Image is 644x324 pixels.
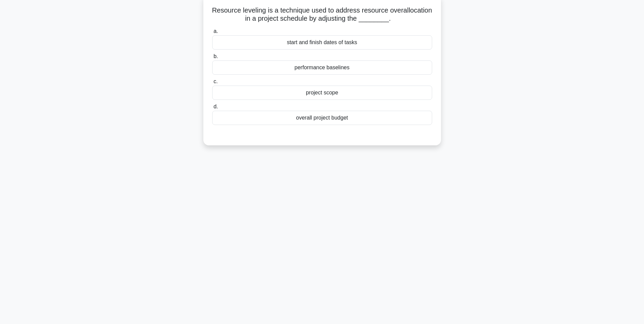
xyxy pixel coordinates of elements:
span: a. [214,28,218,34]
span: b. [214,53,218,59]
div: performance baselines [212,60,432,75]
span: c. [214,78,218,84]
span: d. [214,104,218,109]
div: start and finish dates of tasks [212,35,432,50]
div: project scope [212,86,432,100]
div: overall project budget [212,111,432,125]
h5: Resource leveling is a technique used to address resource overallocation in a project schedule by... [211,6,433,23]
